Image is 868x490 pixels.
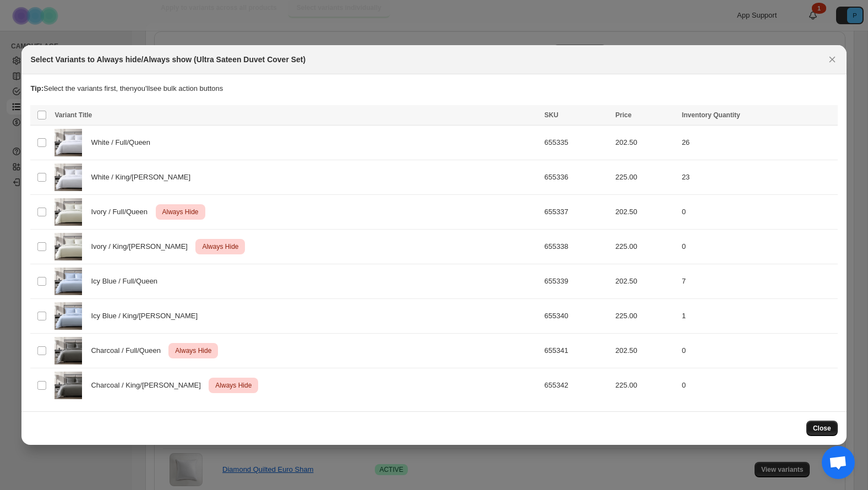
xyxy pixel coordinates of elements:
img: icyblue-ultra-sateen1_f6d97cf3-b711-4f0b-aea0-6771b590917c.jpg [54,302,82,330]
td: 655336 [541,160,612,195]
span: Inventory Quantity [682,111,740,119]
td: 655335 [541,126,612,160]
span: Always Hide [200,240,241,253]
button: Close [825,52,840,67]
span: Price [615,111,631,119]
a: Open chat [822,446,855,479]
span: White / Full/Queen [91,137,156,148]
span: Charcoal / Full/Queen [91,345,166,356]
td: 225.00 [612,230,679,264]
img: ivory-ultra-sateen1_a7d3d4a2-f093-406f-8fd8-762b39627f28.jpg [54,198,82,226]
td: 202.50 [612,334,679,368]
img: white-ultra-sateen1_128b03d8-ecbe-4ea8-a596-a8b5741539ad.jpg [54,129,82,156]
span: Charcoal / King/[PERSON_NAME] [91,380,206,391]
td: 655339 [541,264,612,299]
button: Close [806,421,838,436]
span: White / King/[PERSON_NAME] [91,172,196,183]
td: 202.50 [612,264,679,299]
span: Variant Title [54,111,92,119]
td: 202.50 [612,126,679,160]
td: 202.50 [612,195,679,230]
span: Always Hide [160,205,201,219]
td: 0 [679,368,838,403]
span: SKU [544,111,558,119]
td: 0 [679,195,838,230]
strong: Tip: [30,84,43,92]
span: Ivory / King/[PERSON_NAME] [91,241,193,252]
img: icyblue-ultra-sateen1_f6d97cf3-b711-4f0b-aea0-6771b590917c.jpg [54,268,82,295]
img: carbon-ultra-sateen1.jpg [54,372,82,399]
span: Ivory / Full/Queen [91,206,153,217]
td: 225.00 [612,299,679,334]
td: 1 [679,299,838,334]
img: white-ultra-sateen1_128b03d8-ecbe-4ea8-a596-a8b5741539ad.jpg [54,164,82,191]
span: Always Hide [173,344,214,357]
img: ivory-ultra-sateen1_a7d3d4a2-f093-406f-8fd8-762b39627f28.jpg [54,233,82,260]
td: 655340 [541,299,612,334]
td: 225.00 [612,160,679,195]
td: 655341 [541,334,612,368]
td: 7 [679,264,838,299]
td: 0 [679,334,838,368]
span: Icy Blue / King/[PERSON_NAME] [91,311,203,322]
h2: Select Variants to Always hide/Always show (Ultra Sateen Duvet Cover Set) [30,54,305,65]
td: 0 [679,230,838,264]
span: Always Hide [213,379,254,392]
p: Select the variants first, then you'll see bulk action buttons [30,83,837,94]
span: Close [813,424,831,433]
img: carbon-ultra-sateen1.jpg [54,337,82,364]
td: 655337 [541,195,612,230]
td: 655342 [541,368,612,403]
span: Icy Blue / Full/Queen [91,276,163,287]
td: 655338 [541,230,612,264]
td: 26 [679,126,838,160]
td: 225.00 [612,368,679,403]
td: 23 [679,160,838,195]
